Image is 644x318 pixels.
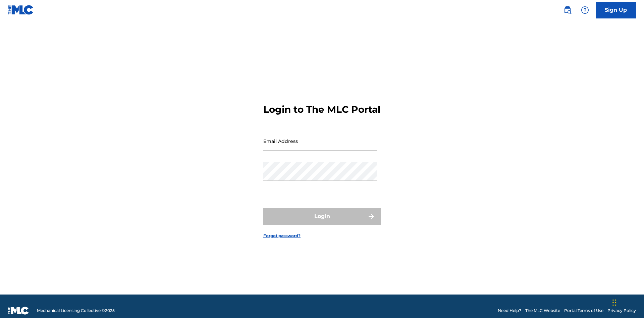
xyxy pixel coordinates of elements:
a: Public Search [561,3,574,17]
img: search [563,6,572,14]
img: MLC Logo [8,5,34,15]
a: Forgot password? [263,233,301,239]
a: Sign Up [596,2,636,18]
a: Need Help? [498,308,521,314]
h3: Login to The MLC Portal [263,104,380,115]
a: Privacy Policy [607,308,636,314]
a: Portal Terms of Use [564,308,603,314]
div: Drag [612,293,616,313]
iframe: Chat Widget [610,286,644,318]
div: Help [578,3,592,17]
a: The MLC Website [525,308,560,314]
span: Mechanical Licensing Collective © 2025 [37,308,115,314]
img: logo [8,307,29,315]
img: help [581,6,589,14]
